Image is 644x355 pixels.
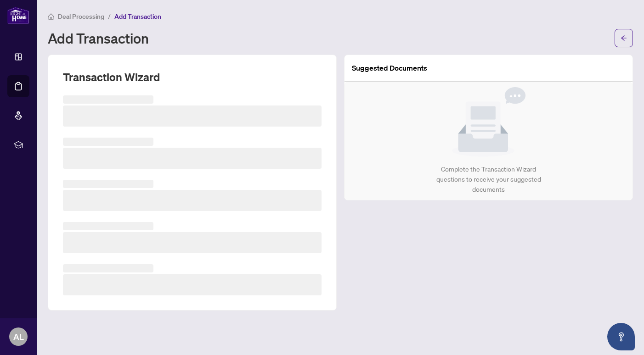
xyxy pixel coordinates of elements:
img: Null State Icon [452,87,525,157]
button: Open asap [607,323,635,350]
h1: Add Transaction [48,31,149,45]
span: home [48,13,54,20]
span: arrow-left [621,35,627,41]
img: logo [7,7,29,24]
li: / [108,11,111,22]
span: Add Transaction [114,12,161,21]
h2: Transaction Wizard [63,70,160,84]
span: Deal Processing [58,12,104,21]
div: Complete the Transaction Wizard questions to receive your suggested documents [426,164,551,194]
span: AL [13,330,24,343]
article: Suggested Documents [352,62,427,74]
